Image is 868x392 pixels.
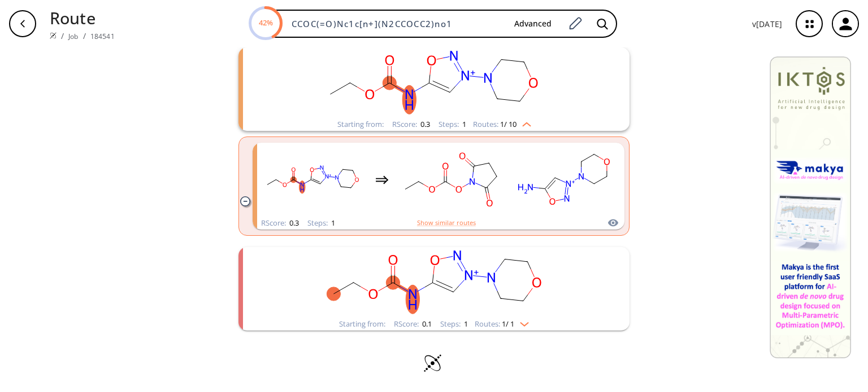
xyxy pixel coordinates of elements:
span: 0.1 [420,319,432,329]
div: Routes: [473,121,531,128]
span: 0.3 [288,218,299,228]
svg: CCOC(=O)Nc1c[n+](N2CCOCC2)no1 [287,47,581,118]
span: 1 / 10 [500,121,517,128]
div: Starting from: [339,320,385,328]
p: Route [50,6,115,30]
button: Advanced [505,14,561,34]
input: Enter SMILES [285,18,505,29]
div: Steps : [439,121,466,128]
img: Down [514,318,529,327]
div: Steps : [307,219,335,227]
svg: CCOC(=O)Nc1c[n+](N2CCOCC2)no1 [287,247,581,318]
button: Show similar routes [417,218,476,228]
text: 42% [258,17,272,28]
a: 184541 [90,32,115,41]
div: RScore : [261,219,299,227]
div: Steps : [440,320,468,328]
div: RScore : [392,121,430,128]
span: 1 [462,319,468,329]
img: Banner [770,56,851,358]
svg: Nc1c[n+](N2CCOCC2)no1 [513,144,615,215]
p: v [DATE] [752,18,782,30]
div: Routes: [475,320,529,328]
div: RScore : [394,320,432,328]
span: 0.3 [419,119,430,129]
a: Job [68,32,78,41]
li: / [83,30,86,42]
img: Spaya logo [50,32,57,39]
svg: CCOC(=O)ON1C(=O)CCC1=O [400,144,502,215]
img: Up [517,118,531,127]
span: 1 / 1 [502,320,514,328]
span: 1 [329,218,335,228]
li: / [61,30,64,42]
div: Starting from: [337,121,384,128]
svg: CCOC(=O)Nc1c[n+](N2CCOCC2)no1 [262,144,364,215]
span: 1 [461,119,466,129]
